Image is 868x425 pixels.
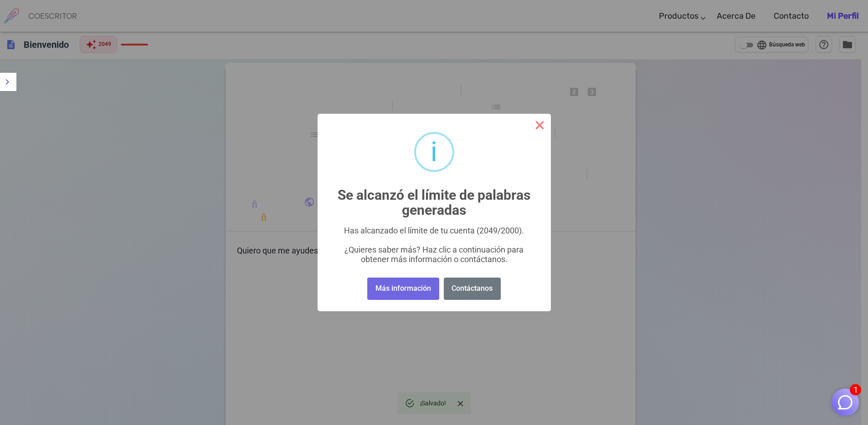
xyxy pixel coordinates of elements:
[853,385,858,395] font: 1
[452,284,493,293] font: Contáctanos
[344,245,524,264] font: ¿Quieres saber más? Haz clic a continuación para obtener más información o contáctanos.
[431,136,437,168] font: i
[344,226,524,235] font: Has alcanzado el límite de tu cuenta (2049/2000).
[529,114,551,136] button: Cerrar este diálogo
[375,284,431,293] font: Más información
[837,394,854,411] img: Cerrar chat
[367,278,439,300] button: Más información
[338,187,530,218] font: Se alcanzó el límite de palabras generadas
[444,278,501,300] button: Contáctanos
[534,114,545,135] font: ×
